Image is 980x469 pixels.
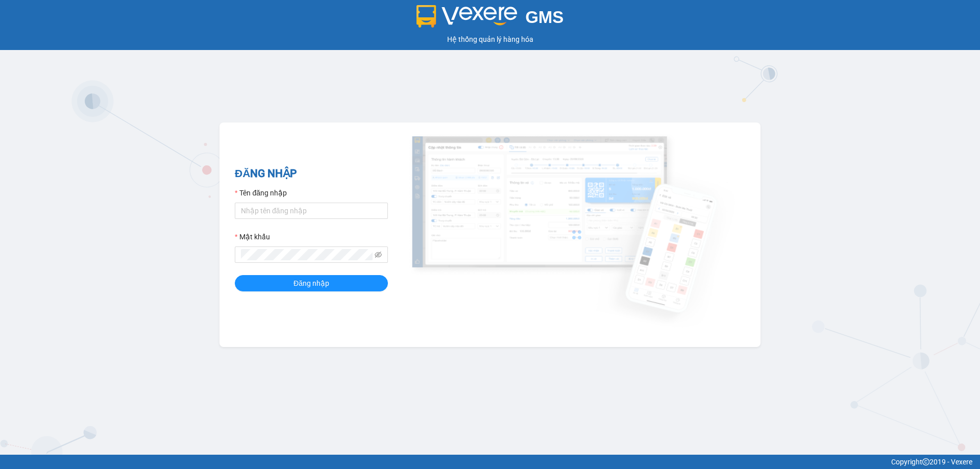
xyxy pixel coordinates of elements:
span: GMS [525,8,563,27]
span: Đăng nhập [293,278,329,289]
img: logo 2 [416,5,518,28]
div: Copyright 2019 - Vexere [8,456,972,467]
label: Mật khẩu [235,231,270,242]
a: GMS [416,15,564,23]
h2: ĐĂNG NHẬP [235,165,388,182]
button: Đăng nhập [235,275,388,291]
div: Hệ thống quản lý hàng hóa [3,34,977,45]
span: copyright [922,458,929,465]
span: eye-invisible [375,251,382,258]
label: Tên đăng nhập [235,187,287,199]
input: Tên đăng nhập [235,203,388,219]
input: Mật khẩu [241,249,373,260]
